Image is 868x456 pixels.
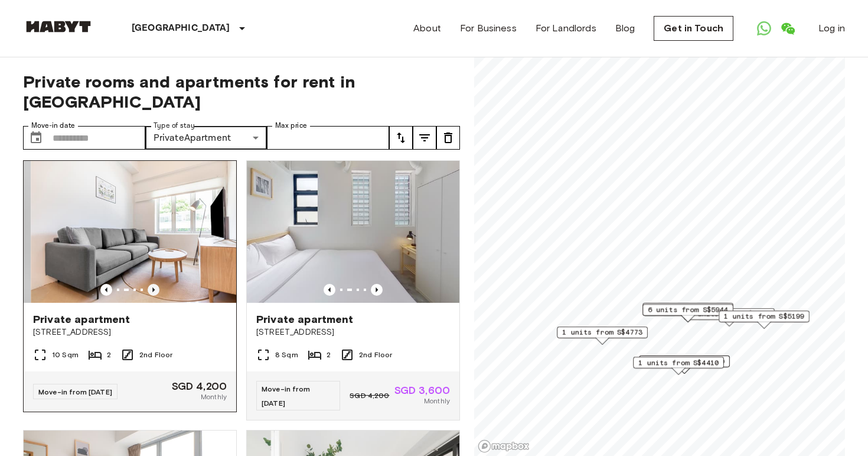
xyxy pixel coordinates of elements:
div: Map marker [642,304,733,322]
span: Move-in from [DATE] [262,384,310,408]
span: 2 [107,350,111,360]
span: Private apartment [256,312,354,326]
span: 1 units from S$4410 [638,357,719,368]
img: Marketing picture of unit SG-01-054-007-01 [247,161,459,303]
span: Monthly [201,392,227,402]
span: Monthly [424,396,450,406]
span: 1 units from S$5623 [648,303,728,314]
a: Blog [615,21,635,35]
div: PrivateApartment [145,126,267,150]
span: [STREET_ADDRESS] [33,326,227,338]
button: Choose date [24,126,48,150]
span: Move-in from [DATE] [38,387,112,396]
a: About [413,21,441,35]
label: Max price [275,121,307,131]
span: SGD 4,200 [172,381,227,392]
div: Map marker [633,357,724,375]
button: tune [389,126,413,150]
a: Log in [818,21,845,35]
a: For Landlords [536,21,596,35]
a: Open WhatsApp [752,17,776,40]
button: Previous image [100,284,112,296]
span: SGD 4,200 [350,390,389,401]
div: Map marker [642,303,733,321]
button: Previous image [371,284,383,296]
button: tune [436,126,460,150]
a: Open WeChat [776,17,800,40]
div: Map marker [684,308,775,326]
span: 1 units from S$3600 [644,356,725,367]
span: 2nd Floor [359,350,392,360]
span: Private apartment [33,312,130,326]
a: Mapbox logo [478,439,530,453]
p: [GEOGRAPHIC_DATA] [132,21,230,35]
a: Marketing picture of unit SG-01-054-005-01Marketing picture of unit SG-01-054-005-01Previous imag... [23,160,237,412]
span: SGD 3,600 [394,385,450,396]
span: 10 Sqm [52,350,79,360]
label: Type of stay [154,121,195,131]
button: Previous image [148,284,159,296]
span: 1 units from S$4773 [562,327,642,338]
div: Map marker [557,326,648,345]
a: For Business [460,21,517,35]
button: tune [413,126,436,150]
span: 2 [327,350,331,360]
div: Map marker [719,311,810,329]
div: Map marker [639,355,730,374]
button: Previous image [324,284,335,296]
span: 8 Sqm [275,350,298,360]
a: Get in Touch [654,16,733,41]
img: Marketing picture of unit SG-01-054-005-01 [31,161,243,303]
span: 2nd Floor [139,350,172,360]
span: [STREET_ADDRESS] [256,326,450,338]
label: Move-in date [31,121,75,131]
span: Private rooms and apartments for rent in [GEOGRAPHIC_DATA] [23,72,460,112]
span: 6 units from S$5944 [648,305,728,315]
a: Previous imagePrevious imagePrivate apartment[STREET_ADDRESS]8 Sqm22nd FloorMove-in from [DATE]SG... [246,160,460,421]
img: Habyt [23,21,94,33]
span: 1 units from S$5199 [724,311,804,322]
span: 1 units from S$4841 [689,309,769,319]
